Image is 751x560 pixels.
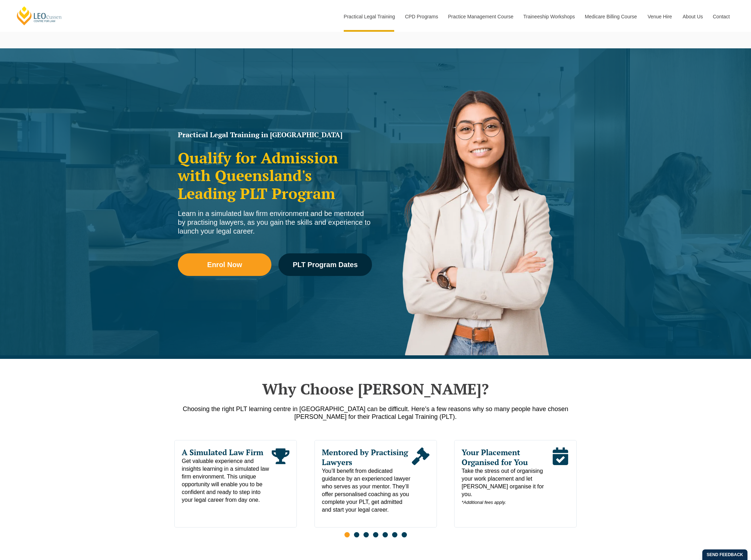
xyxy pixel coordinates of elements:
span: Take the stress out of organising your work placement and let [PERSON_NAME] organise it for you. [462,467,552,506]
span: A Simulated Law Firm [182,447,272,457]
span: Go to slide 5 [383,532,388,537]
a: Venue Hire [642,1,677,32]
div: Slides [174,440,577,542]
span: Go to slide 7 [402,532,407,537]
iframe: LiveChat chat widget [704,513,733,542]
span: Go to slide 4 [373,532,378,537]
div: Learn in a simulated law firm environment and be mentored by practising lawyers, as you gain the ... [178,209,372,236]
h2: Qualify for Admission with Queensland's Leading PLT Program [178,149,372,202]
a: About Us [677,1,708,32]
span: Enrol Now [207,261,242,268]
a: Traineeship Workshops [518,1,579,32]
span: You’ll benefit from dedicated guidance by an experienced lawyer who serves as your mentor. They’l... [322,467,412,514]
div: 1 / 7 [174,440,297,528]
span: Get valuable experience and insights learning in a simulated law firm environment. This unique op... [182,457,272,504]
a: Contact [708,1,735,32]
em: *Additional fees apply. [462,500,506,505]
span: Go to slide 2 [354,532,359,537]
span: PLT Program Dates [293,261,358,268]
div: 2 / 7 [314,440,437,528]
span: Go to slide 1 [344,532,350,537]
div: 3 / 7 [454,440,577,528]
span: Go to slide 6 [392,532,397,537]
div: Read More [552,447,569,506]
h2: Why Choose [PERSON_NAME]? [174,380,577,398]
span: Mentored by Practising Lawyers [322,447,412,467]
a: Practice Management Course [443,1,518,32]
div: Read More [272,447,289,504]
a: Enrol Now [178,253,271,276]
a: CPD Programs [399,1,443,32]
a: Practical Legal Training [338,1,400,32]
a: Medicare Billing Course [579,1,642,32]
a: PLT Program Dates [278,253,372,276]
span: Your Placement Organised for You [462,447,552,467]
a: [PERSON_NAME] Centre for Law [16,6,63,26]
div: Read More [411,447,429,514]
h1: Practical Legal Training in [GEOGRAPHIC_DATA] [178,131,372,138]
span: Go to slide 3 [364,532,369,537]
p: Choosing the right PLT learning centre in [GEOGRAPHIC_DATA] can be difficult. Here’s a few reason... [174,405,577,421]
